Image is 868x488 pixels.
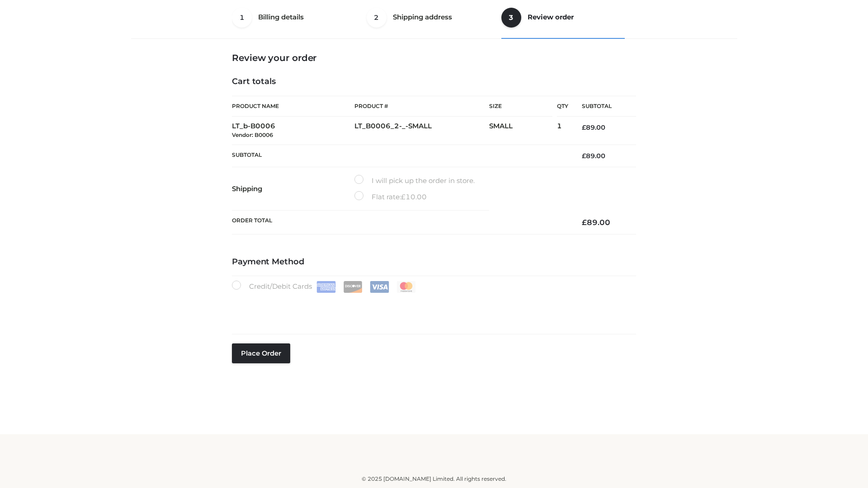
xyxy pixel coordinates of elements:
th: Qty [557,96,568,117]
button: Place order [232,343,290,363]
td: LT_b-B0006 [232,117,354,145]
td: 1 [557,117,568,145]
span: £ [582,123,586,131]
span: £ [582,218,587,227]
img: Visa [370,281,389,293]
bdi: 89.00 [582,152,605,160]
span: £ [582,152,586,160]
td: SMALL [489,117,557,145]
th: Size [489,96,552,117]
label: I will pick up the order in store. [354,175,475,187]
bdi: 89.00 [582,123,605,131]
th: Shipping [232,167,354,211]
div: © 2025 [DOMAIN_NAME] Limited. All rights reserved. [134,474,734,483]
th: Order Total [232,211,568,235]
h4: Payment Method [232,257,636,267]
img: Discover [343,281,363,293]
bdi: 10.00 [401,192,427,201]
img: Amex [316,281,336,293]
label: Credit/Debit Cards [232,281,417,293]
span: £ [401,192,406,201]
h3: Review your order [232,52,636,63]
th: Product Name [232,96,354,117]
th: Subtotal [232,145,568,167]
th: Product # [354,96,489,117]
label: Flat rate: [354,191,427,203]
td: LT_B0006_2-_-SMALL [354,117,489,145]
iframe: Secure payment input frame [230,291,634,324]
img: Mastercard [396,281,416,293]
small: Vendor: B0006 [232,131,273,138]
bdi: 89.00 [582,218,610,227]
th: Subtotal [568,96,636,117]
h4: Cart totals [232,77,636,87]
